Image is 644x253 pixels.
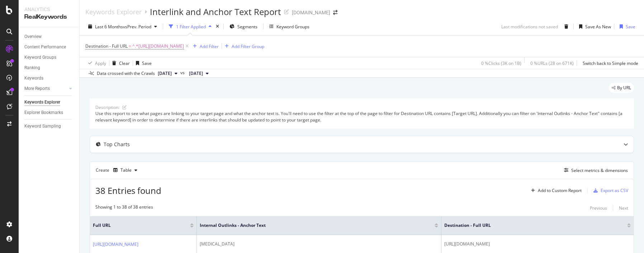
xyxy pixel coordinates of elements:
[200,222,424,229] span: Internal Outlinks - Anchor Text
[237,24,257,30] span: Segments
[266,21,312,32] button: Keyword Groups
[24,85,67,92] a: More Reports
[620,229,637,246] iframe: Intercom live chat
[571,167,628,173] div: Select metrics & dimensions
[24,13,74,21] div: RealKeywords
[133,57,152,69] button: Save
[24,109,63,116] div: Explorer Bookmarks
[150,6,281,18] div: Interlink and Anchor Text Report
[576,21,611,32] button: Save As New
[24,123,61,130] div: Keyword Sampling
[292,9,330,16] div: [DOMAIN_NAME]
[24,75,74,82] a: Keywords
[95,104,119,110] div: Description:
[617,86,631,90] span: By URL
[222,42,264,51] button: Add Filter Group
[538,188,582,193] div: Add to Custom Report
[481,60,521,66] div: 0 % Clicks ( 3K on 1B )
[110,164,140,176] button: Table
[180,70,186,76] span: vs
[580,57,638,69] button: Switch back to Simple mode
[619,204,628,213] button: Next
[85,57,106,69] button: Apply
[24,64,74,72] a: Ranking
[24,33,42,40] div: Overview
[104,141,130,148] div: Top Charts
[95,24,123,30] span: Last 6 Months
[97,70,155,77] div: Data crossed with the Crawls
[530,60,574,66] div: 0 % URLs ( 28 on 671K )
[189,70,203,77] span: 2025 Apr. 1st
[617,21,635,32] button: Save
[24,123,74,130] a: Keyword Sampling
[444,241,631,247] div: [URL][DOMAIN_NAME]
[24,75,43,82] div: Keywords
[129,43,131,49] span: =
[190,42,219,51] button: Add Filter
[609,83,634,93] div: legacy label
[24,6,74,13] div: Analytics
[200,43,219,49] div: Add Filter
[214,23,221,30] div: times
[166,21,214,32] button: 1 Filter Applied
[142,60,152,66] div: Save
[119,60,130,66] div: Clear
[24,54,56,61] div: Keyword Groups
[24,85,50,92] div: More Reports
[158,70,172,77] span: 2025 Oct. 1st
[24,54,74,61] a: Keyword Groups
[24,43,74,51] a: Content Performance
[528,185,582,196] button: Add to Custom Report
[155,69,180,78] button: [DATE]
[24,99,74,106] a: Keywords Explorer
[232,43,264,49] div: Add Filter Group
[109,57,130,69] button: Clear
[227,21,260,32] button: Segments
[123,24,151,30] span: vs Prev. Period
[93,222,179,229] span: Full URL
[24,43,66,51] div: Content Performance
[501,24,558,30] div: Last modifications not saved
[583,60,638,66] div: Switch back to Simple mode
[96,164,140,176] div: Create
[85,43,128,49] span: Destination - Full URL
[85,21,160,32] button: Last 6 MonthsvsPrev. Period
[444,222,616,229] span: Destination - Full URL
[601,187,628,194] div: Export as CSV
[561,166,628,175] button: Select metrics & dimensions
[591,185,628,196] button: Export as CSV
[176,24,206,30] div: 1 Filter Applied
[95,60,106,66] div: Apply
[333,10,337,15] div: arrow-right-arrow-left
[590,205,607,211] div: Previous
[85,8,142,16] a: Keywords Explorer
[626,24,635,30] div: Save
[24,33,74,40] a: Overview
[120,168,132,172] div: Table
[95,110,628,123] div: Use this report to see what pages are linking to your target page and what the anchor text is. Yo...
[95,185,161,196] span: 38 Entries found
[24,109,74,116] a: Explorer Bookmarks
[24,99,60,106] div: Keywords Explorer
[95,204,153,213] div: Showing 1 to 38 of 38 entries
[200,241,438,247] div: [MEDICAL_DATA]
[93,241,138,248] a: [URL][DOMAIN_NAME]
[585,24,611,30] div: Save As New
[619,205,628,211] div: Next
[24,64,40,72] div: Ranking
[132,41,184,51] span: ^.*[URL][DOMAIN_NAME]
[590,204,607,213] button: Previous
[186,69,212,78] button: [DATE]
[276,24,309,30] div: Keyword Groups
